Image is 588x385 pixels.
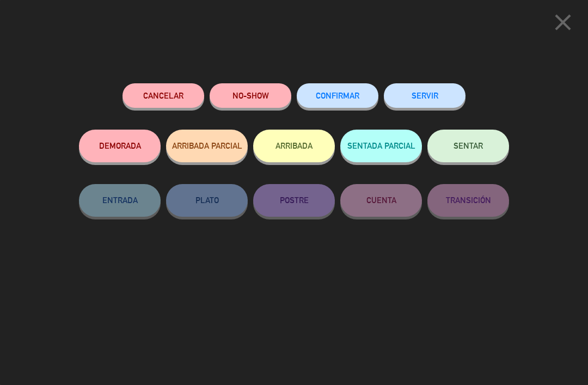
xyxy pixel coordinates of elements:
button: ARRIBADA [253,130,335,162]
button: CUENTA [340,184,422,217]
button: Cancelar [122,83,204,108]
button: DEMORADA [79,130,161,162]
span: SENTAR [454,141,483,150]
button: ARRIBADA PARCIAL [166,130,248,162]
button: SENTAR [427,130,509,162]
button: SENTADA PARCIAL [340,130,422,162]
button: POSTRE [253,184,335,217]
button: TRANSICIÓN [427,184,509,217]
button: PLATO [166,184,248,217]
button: SERVIR [384,83,465,108]
button: ENTRADA [79,184,161,217]
button: CONFIRMAR [297,83,378,108]
button: NO-SHOW [210,83,291,108]
button: close [546,8,580,40]
span: ARRIBADA PARCIAL [172,141,242,150]
span: CONFIRMAR [316,91,359,100]
i: close [549,9,577,36]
